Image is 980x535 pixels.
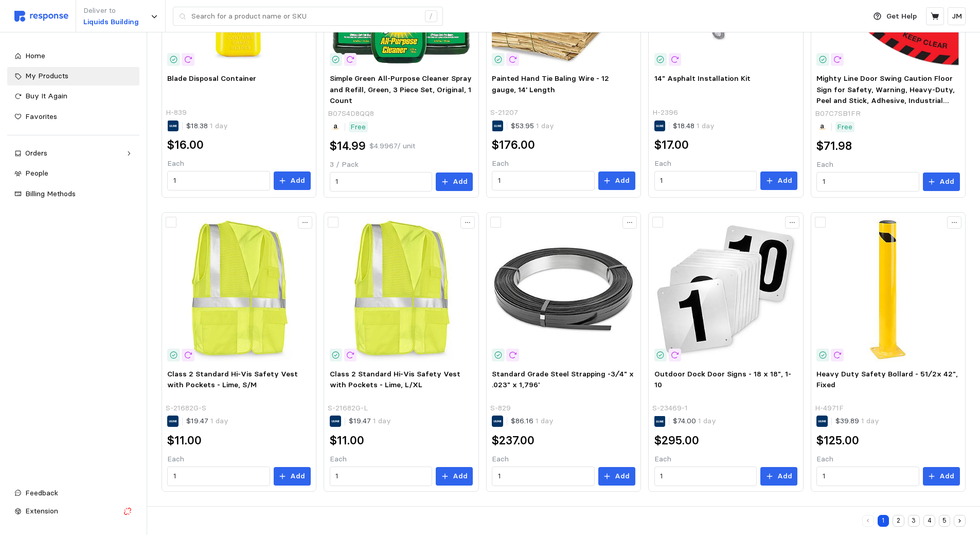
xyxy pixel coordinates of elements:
input: Qty [498,171,589,190]
p: Add [453,176,468,187]
p: Each [492,158,635,169]
p: Each [167,454,310,465]
button: Add [598,467,635,486]
p: Add [615,175,630,186]
img: H-4971F [816,218,959,361]
button: 4 [923,515,935,527]
h2: $176.00 [492,137,535,153]
p: Each [167,158,310,169]
p: Add [615,471,630,482]
p: $18.48 [673,120,715,132]
img: S-23469-1 [654,218,797,361]
p: Each [330,454,473,465]
input: Qty [823,467,913,486]
a: Favorites [7,108,139,126]
p: Add [777,175,792,186]
span: Class 2 Standard Hi-Vis Safety Vest with Pockets - Lime, L/XL [330,369,460,390]
p: S-829 [490,403,511,414]
p: Free [350,122,366,133]
span: Heavy Duty Safety Bollard - 51⁄2x 42", Fixed [816,369,958,390]
a: Orders [7,144,139,163]
p: Each [492,454,635,465]
button: 3 [908,515,920,527]
a: My Products [7,67,139,85]
button: Add [436,467,473,486]
input: Qty [335,172,426,191]
p: Add [939,176,954,187]
span: 14" Asphalt Installation Kit [654,74,751,83]
p: Add [290,175,305,186]
p: $19.47 [186,416,228,427]
p: S-21682G-L [328,403,368,414]
p: S-23469-1 [652,403,688,414]
span: Simple Green All-Purpose Cleaner Spray and Refill, Green, 3 Piece Set, Original, 1 Count [330,74,472,105]
span: 1 day [208,416,228,425]
input: Qty [660,171,751,190]
span: Extension [25,506,58,515]
button: Add [274,171,311,190]
p: $53.95 [511,120,554,132]
span: Painted Hand Tie Baling Wire - 12 gauge, 14' Length [492,74,609,94]
span: People [25,168,48,178]
span: Blade Disposal Container [167,74,256,83]
input: Qty [335,467,426,486]
button: Add [923,172,960,191]
p: $74.00 [673,416,716,427]
span: Buy It Again [25,91,67,100]
a: Buy It Again [7,87,139,106]
span: 1 day [208,121,228,130]
span: Mighty Line Door Swing Caution Floor Sign for Safety, Warning, Heavy-Duty, Peel and Stick, Adhesi... [816,74,955,116]
img: svg%3e [14,11,68,22]
span: 1 day [696,416,716,425]
button: Add [760,171,797,190]
span: Home [25,51,45,60]
button: Feedback [7,484,139,503]
p: JM [952,11,962,22]
a: People [7,164,139,183]
a: Home [7,47,139,65]
span: My Products [25,71,68,80]
h2: $17.00 [654,137,689,153]
p: Add [939,471,954,482]
input: Search for a product name or SKU [191,7,419,26]
h2: $14.99 [330,138,366,154]
input: Qty [173,467,264,486]
button: Add [436,172,473,191]
p: Deliver to [83,5,139,16]
a: Billing Methods [7,185,139,203]
p: H-4971F [815,403,844,414]
p: H-2396 [652,107,678,118]
button: 5 [939,515,951,527]
span: 1 day [533,416,554,425]
span: Favorites [25,112,57,121]
span: Class 2 Standard Hi-Vis Safety Vest with Pockets - Lime, S/M [167,369,298,390]
button: Add [598,171,635,190]
p: $19.47 [349,416,391,427]
span: 1 day [859,416,879,425]
p: $18.38 [186,120,228,132]
img: S-21682G-L_US [330,218,473,361]
p: Add [290,471,305,482]
p: S-21207 [490,107,518,118]
p: Each [654,454,797,465]
input: Qty [823,172,913,191]
p: Each [816,454,959,465]
p: S-21682G-S [166,403,206,414]
span: 1 day [371,416,391,425]
h2: $295.00 [654,433,699,448]
p: Add [777,471,792,482]
button: JM [948,7,966,25]
h2: $125.00 [816,433,859,448]
h2: $237.00 [492,433,534,448]
span: Standard Grade Steel Strapping -3⁄4" x .023" x 1,796' [492,369,634,390]
h2: $11.00 [167,433,202,448]
div: Orders [25,148,121,159]
p: $86.16 [511,416,554,427]
p: Each [654,158,797,169]
span: Billing Methods [25,189,76,198]
button: Add [923,467,960,486]
input: Qty [173,171,264,190]
p: B07C7SB1FR [815,108,861,119]
button: 2 [893,515,904,527]
p: Add [453,471,468,482]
